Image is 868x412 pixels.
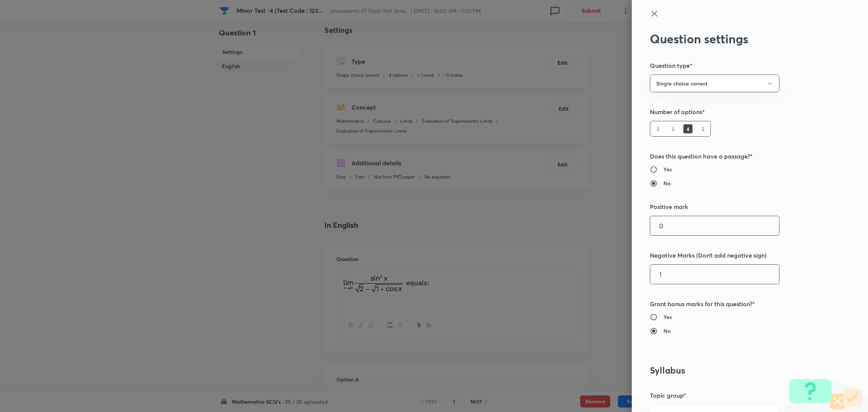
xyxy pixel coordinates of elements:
h6: 4 [683,124,692,133]
h6: Yes [663,313,672,321]
h3: Syllabus [650,365,825,376]
h5: Grant bonus marks for this question?* [650,299,825,308]
h6: No [663,327,671,335]
h5: Positive mark [650,202,825,211]
h6: 3 [668,124,677,133]
h5: Question type* [650,61,825,70]
h5: Topic group* [650,391,825,400]
h6: 5 [698,124,708,133]
h2: Question settings [650,32,825,46]
h6: 2 [653,124,662,133]
h5: Number of options* [650,107,825,116]
h6: No [663,179,671,187]
h5: Negative Marks (Don’t add negative sign) [650,251,825,260]
button: Single choice correct [650,75,779,92]
input: Negative marks [650,265,779,284]
h6: Yes [663,165,672,173]
input: Positive marks [650,216,779,235]
h5: Does this question have a passage?* [650,152,825,161]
